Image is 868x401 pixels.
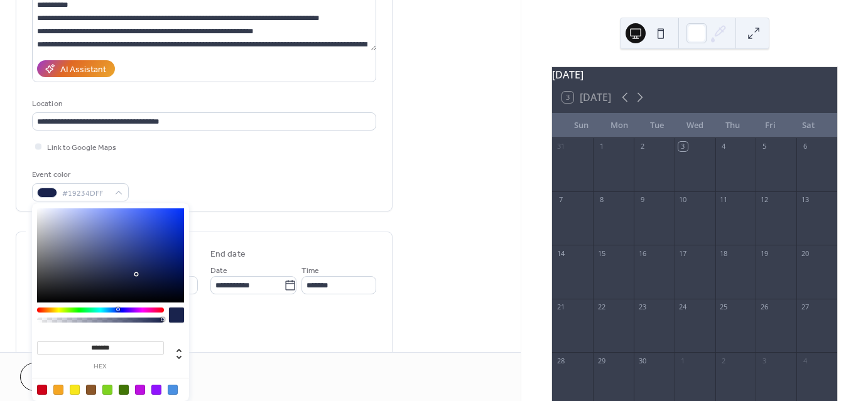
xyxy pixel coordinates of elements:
span: #19234DFF [62,187,109,200]
div: 10 [678,195,688,205]
div: AI Assistant [60,63,106,77]
div: 24 [678,302,688,312]
div: 1 [678,356,688,365]
div: 9 [637,195,647,205]
div: 4 [800,356,810,365]
div: #7ED321 [102,385,112,395]
label: hex [37,363,164,370]
div: 3 [678,142,688,151]
div: Location [32,97,374,110]
div: 13 [800,195,810,205]
div: Fri [751,113,789,138]
div: 19 [759,249,769,258]
div: #417505 [119,385,129,395]
div: 2 [637,142,647,151]
div: 29 [597,356,606,365]
div: 28 [556,356,565,365]
div: 25 [719,302,729,312]
div: 15 [597,249,606,258]
div: #F8E71C [70,385,80,395]
button: Cancel [20,363,97,391]
div: #9013FE [151,385,161,395]
div: #BD10E0 [135,385,145,395]
div: 11 [719,195,729,205]
div: #D0021B [37,385,47,395]
div: Tue [638,113,676,138]
div: Wed [676,113,713,138]
div: 20 [800,249,810,258]
div: 14 [556,249,565,258]
span: Date [210,264,227,277]
span: Link to Google Maps [47,141,116,154]
div: 18 [719,249,729,258]
div: 7 [556,195,565,205]
div: #4A90E2 [168,385,178,395]
div: Sun [562,113,600,138]
div: 16 [637,249,647,258]
div: Thu [713,113,751,138]
div: 12 [759,195,769,205]
div: 31 [556,142,565,151]
div: 8 [597,195,606,205]
div: #8B572A [86,385,96,395]
div: 26 [759,302,769,312]
div: End date [210,248,246,261]
div: 17 [678,249,688,258]
div: Sat [789,113,827,138]
div: 27 [800,302,810,312]
div: 3 [759,356,769,365]
div: 5 [759,142,769,151]
div: 1 [597,142,606,151]
div: Mon [600,113,637,138]
div: #F5A623 [53,385,63,395]
div: 6 [800,142,810,151]
div: 4 [719,142,729,151]
div: [DATE] [552,67,837,82]
div: 22 [597,302,606,312]
div: 2 [719,356,729,365]
div: 21 [556,302,565,312]
div: Event color [32,168,126,181]
div: 30 [637,356,647,365]
span: Time [301,264,319,277]
div: 23 [637,302,647,312]
button: AI Assistant [37,60,115,77]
